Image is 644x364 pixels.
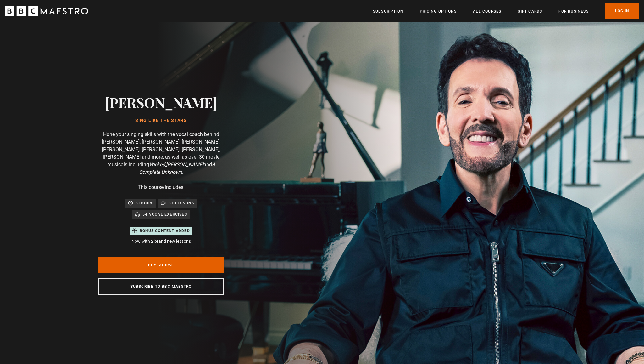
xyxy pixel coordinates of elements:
[105,94,217,110] h2: [PERSON_NAME]
[373,3,639,19] nav: Primary
[139,162,215,175] i: A Complete Unknown
[140,228,190,234] p: Bonus content added
[98,257,224,273] a: Buy Course
[149,162,165,168] i: Wicked
[373,8,403,14] a: Subscription
[518,8,542,14] a: Gift Cards
[105,118,217,123] h1: Sing Like the Stars
[473,8,501,14] a: All Courses
[5,6,88,16] svg: BBC Maestro
[169,200,194,206] p: 31 lessons
[166,162,203,168] i: [PERSON_NAME]
[138,184,185,191] p: This course includes:
[605,3,639,19] a: Log In
[558,8,588,14] a: For business
[136,200,153,206] p: 8 hours
[98,131,224,176] p: Hone your singing skills with the vocal coach behind [PERSON_NAME], [PERSON_NAME], [PERSON_NAME],...
[130,238,192,245] p: Now with 2 brand new lessons
[420,8,457,14] a: Pricing Options
[142,211,187,218] p: 54 Vocal Exercises
[98,278,224,295] a: Subscribe to BBC Maestro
